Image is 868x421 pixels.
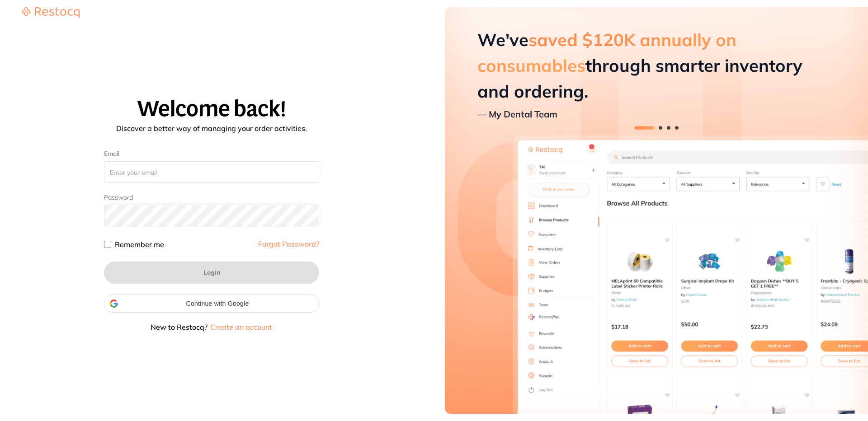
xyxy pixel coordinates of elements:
a: Forgot Password? [258,240,319,248]
div: Continue with Google [104,295,319,313]
img: Restocq preview [445,7,868,414]
input: Enter your email [104,161,319,183]
img: Restocq [22,7,80,18]
p: New to Restocq? [104,323,319,331]
p: Discover a better way of managing your order activities. [11,125,412,132]
button: Create an account [209,323,273,331]
aside: Hero [445,7,868,414]
h1: Welcome back! [11,97,412,121]
span: Continue with Google [122,300,313,307]
button: Login [104,262,319,283]
label: Password [104,194,133,201]
label: Remember me [115,241,164,248]
label: Email [104,150,319,158]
